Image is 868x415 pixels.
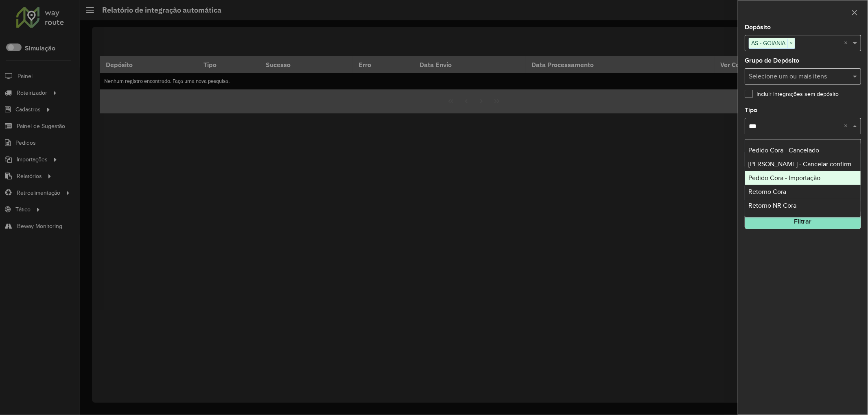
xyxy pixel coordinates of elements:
span: × [787,39,795,48]
span: Clear all [844,38,851,48]
span: AS - GOIANIA [749,38,787,48]
span: Clear all [844,121,851,131]
label: Tipo [745,105,757,115]
span: Retorno Cora [748,188,786,195]
span: Pedido Cora - Importação [748,174,820,181]
span: [PERSON_NAME] - Cancelar confirmação [748,161,865,167]
label: Depósito [745,22,771,32]
label: Grupo de Depósito [745,56,799,65]
label: Incluir integrações sem depósito [745,90,839,98]
ng-dropdown-panel: Options list [745,139,861,217]
span: Retorno NR Cora [748,202,796,209]
span: Pedido Cora - Cancelado [748,147,819,154]
button: Filtrar [745,214,861,229]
